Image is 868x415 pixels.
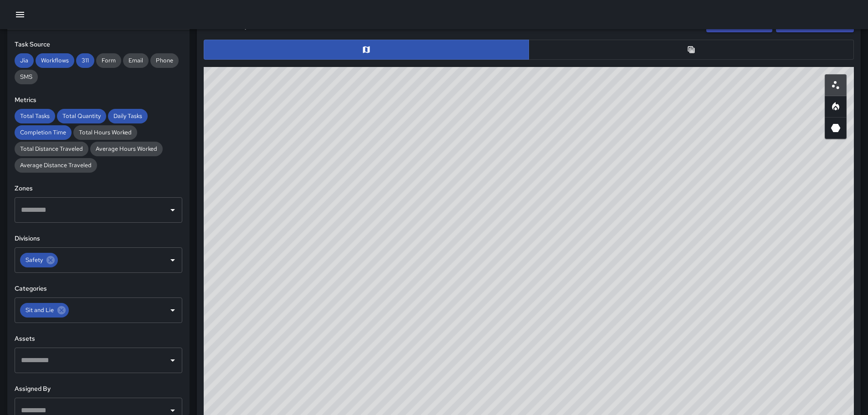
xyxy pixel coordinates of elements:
[15,161,97,169] span: Average Distance Traveled
[90,145,163,153] span: Average Hours Worked
[20,253,58,267] div: Safety
[529,40,854,60] button: Table
[20,255,48,265] span: Safety
[825,117,847,139] button: 3D Heatmap
[825,74,847,96] button: Scatterplot
[362,45,371,54] svg: Map
[15,70,38,84] div: SMS
[830,80,841,91] svg: Scatterplot
[73,125,137,140] div: Total Hours Worked
[20,303,69,318] div: Sit and Lie
[166,354,179,367] button: Open
[96,56,121,64] span: Form
[73,128,137,136] span: Total Hours Worked
[15,53,34,68] div: Jia
[123,53,149,68] div: Email
[36,56,74,64] span: Workflows
[15,112,55,120] span: Total Tasks
[204,40,529,60] button: Map
[166,304,179,317] button: Open
[150,53,179,68] div: Phone
[15,109,55,123] div: Total Tasks
[15,234,182,244] h6: Divisions
[15,334,182,344] h6: Assets
[15,158,97,173] div: Average Distance Traveled
[15,125,72,140] div: Completion Time
[15,145,88,153] span: Total Distance Traveled
[830,123,841,133] svg: 3D Heatmap
[166,204,179,216] button: Open
[76,56,94,64] span: 311
[150,56,179,64] span: Phone
[15,95,182,105] h6: Metrics
[15,73,38,81] span: SMS
[15,40,182,50] h6: Task Source
[57,112,106,120] span: Total Quantity
[15,384,182,394] h6: Assigned By
[36,53,74,68] div: Workflows
[687,45,696,54] svg: Table
[825,96,847,118] button: Heatmap
[123,56,149,64] span: Email
[830,101,841,112] svg: Heatmap
[15,142,88,156] div: Total Distance Traveled
[15,56,34,64] span: Jia
[15,184,182,194] h6: Zones
[57,109,106,123] div: Total Quantity
[96,53,121,68] div: Form
[15,128,72,136] span: Completion Time
[76,53,94,68] div: 311
[15,284,182,294] h6: Categories
[90,142,163,156] div: Average Hours Worked
[108,109,148,123] div: Daily Tasks
[20,305,59,315] span: Sit and Lie
[108,112,148,120] span: Daily Tasks
[166,254,179,266] button: Open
